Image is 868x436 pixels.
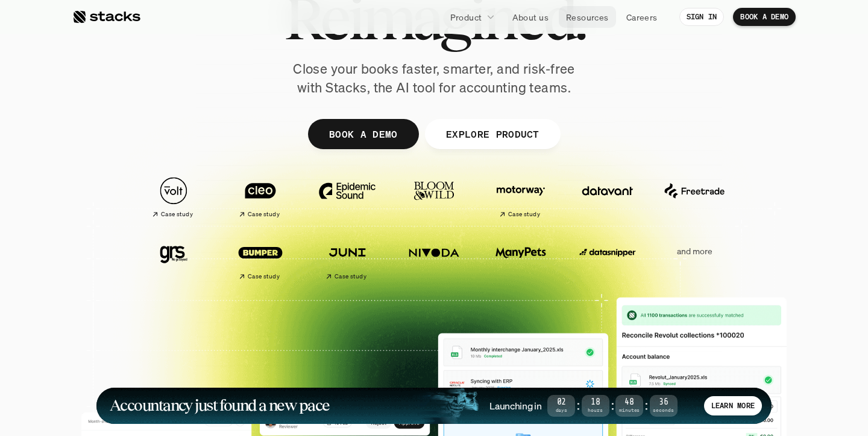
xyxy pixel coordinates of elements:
[142,280,195,288] a: Privacy Policy
[248,273,280,280] h2: Case study
[582,399,609,406] span: 18
[335,273,366,280] h2: Case study
[711,402,755,410] p: LEARN MORE
[582,408,609,412] span: Hours
[619,6,665,28] a: Careers
[687,13,717,21] p: SIGN IN
[96,388,772,424] a: Accountancy just found a new paceLaunching in02Days:18Hours:48Minutes:36SecondsLEARN MORE
[223,171,298,223] a: Case study
[650,399,678,406] span: 36
[508,211,540,218] h2: Case study
[740,13,788,21] p: BOOK A DEMO
[424,119,560,149] a: EXPLORE PRODUCT
[547,408,575,412] span: Days
[657,246,732,257] p: and more
[547,399,575,406] span: 02
[161,211,193,218] h2: Case study
[310,232,385,285] a: Case study
[615,399,643,406] span: 48
[643,399,649,412] strong: :
[559,6,616,28] a: Resources
[512,11,549,24] p: About us
[483,171,558,223] a: Case study
[626,11,658,24] p: Careers
[308,119,419,149] a: BOOK A DEMO
[110,399,330,412] h1: Accountancy just found a new pace
[136,171,211,223] a: Case study
[283,60,585,97] p: Close your books faster, smarter, and risk-free with Stacks, the AI tool for accounting teams.
[223,232,298,285] a: Case study
[329,125,398,143] p: BOOK A DEMO
[450,11,482,24] p: Product
[505,6,556,28] a: About us
[615,408,643,412] span: Minutes
[445,125,539,143] p: EXPLORE PRODUCT
[733,8,796,26] a: BOOK A DEMO
[575,399,581,412] strong: :
[566,11,609,24] p: Resources
[609,399,615,412] strong: :
[679,8,725,26] a: SIGN IN
[650,408,678,412] span: Seconds
[489,399,541,412] h4: Launching in
[248,211,280,218] h2: Case study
